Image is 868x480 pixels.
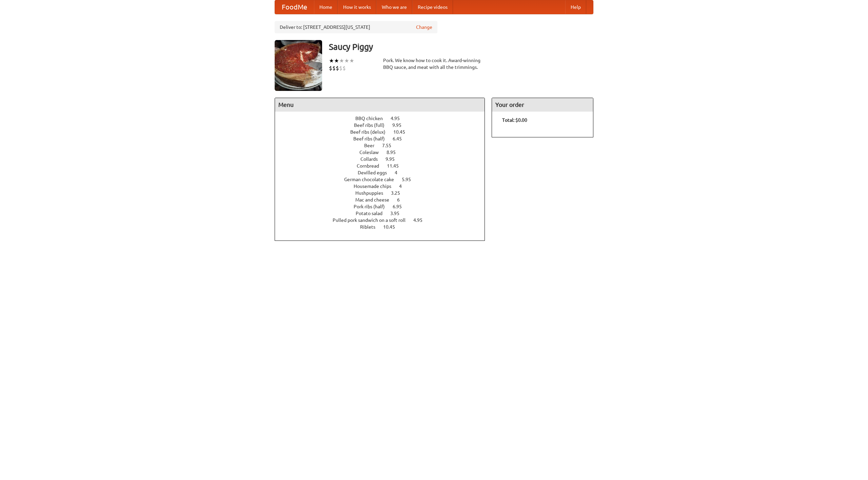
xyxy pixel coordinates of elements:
a: Recipe videos [412,0,453,14]
a: Potato salad 3.95 [356,211,412,216]
div: Deliver to: [STREET_ADDRESS][US_STATE] [275,21,437,33]
a: Change [416,24,432,31]
span: 4 [399,184,409,189]
a: BBQ chicken 4.95 [355,116,412,121]
span: 10.45 [393,129,412,135]
a: Home [314,0,338,14]
a: Beef ribs (half) 6.45 [353,136,414,141]
span: 9.95 [386,156,401,162]
span: 5.95 [402,177,418,182]
span: Mac and cheese [355,197,396,203]
span: 8.95 [387,150,402,155]
a: Beer 7.55 [364,143,404,148]
a: Help [565,0,586,14]
a: Beef ribs (full) 9.95 [354,122,414,128]
span: Beef ribs (full) [354,122,391,128]
span: 3.95 [390,211,406,216]
li: $ [332,64,336,72]
h3: Saucy Piggy [329,40,593,54]
a: Who we are [376,0,412,14]
img: angular.jpg [275,40,322,91]
a: Hushpuppies 3.25 [355,190,413,196]
a: Devilled eggs 4 [358,170,410,175]
span: 6.95 [393,204,409,209]
span: 9.95 [392,122,408,128]
span: Pork ribs (half) [354,204,392,209]
a: Housemade chips 4 [354,184,414,189]
span: Coleslaw [359,150,386,155]
a: German chocolate cake 5.95 [344,177,423,182]
div: Pork. We know how to cook it. Award-winning BBQ sauce, and meat with all the trimmings. [383,57,485,71]
span: Beer [364,143,381,148]
a: Beef ribs (delux) 10.45 [350,129,418,135]
a: Riblets 10.45 [360,224,408,230]
span: Housemade chips [354,184,398,189]
span: Collards [360,156,384,162]
span: Pulled pork sandwich on a soft roll [333,217,412,223]
a: Mac and cheese 6 [355,197,412,203]
span: 10.45 [383,224,402,230]
span: Cornbread [357,163,386,169]
li: ★ [349,57,354,64]
span: Beef ribs (delux) [350,129,392,135]
span: 11.45 [387,163,406,169]
span: Hushpuppies [355,190,390,196]
li: $ [339,64,342,72]
li: ★ [344,57,349,64]
li: $ [336,64,339,72]
span: Potato salad [356,211,389,216]
span: Devilled eggs [358,170,394,175]
span: Riblets [360,224,382,230]
li: $ [329,64,332,72]
span: 6 [397,197,407,203]
span: German chocolate cake [344,177,401,182]
a: Coleslaw 8.95 [359,150,408,155]
a: FoodMe [275,0,314,14]
a: Pork ribs (half) 6.95 [354,204,414,209]
a: Cornbread 11.45 [357,163,411,169]
h4: Menu [275,98,485,112]
span: 4 [395,170,404,175]
li: $ [342,64,346,72]
b: Total: $0.00 [502,117,527,123]
span: 4.95 [413,217,429,223]
span: Beef ribs (half) [353,136,392,141]
span: BBQ chicken [355,116,390,121]
a: Pulled pork sandwich on a soft roll 4.95 [333,217,435,223]
span: 6.45 [393,136,409,141]
span: 7.55 [382,143,398,148]
li: ★ [329,57,334,64]
a: Collards 9.95 [360,156,407,162]
li: ★ [334,57,339,64]
h4: Your order [492,98,593,112]
span: 4.95 [391,116,407,121]
li: ★ [339,57,344,64]
a: How it works [338,0,376,14]
span: 3.25 [391,190,407,196]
